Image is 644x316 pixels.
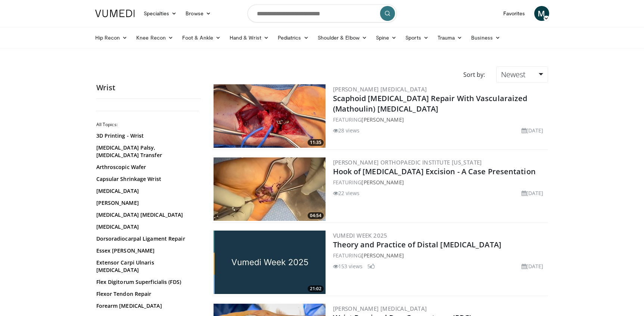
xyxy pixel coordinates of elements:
[96,259,197,274] a: Extensor Carpi Ulnaris [MEDICAL_DATA]
[401,30,433,45] a: Sports
[96,235,197,243] a: Dorsoradiocarpal Ligament Repair
[96,163,197,171] a: Arthroscopic Wafer
[214,157,326,221] a: 04:54
[501,69,526,79] span: Newest
[139,6,181,21] a: Specialties
[522,262,544,270] li: [DATE]
[96,199,197,207] a: [PERSON_NAME]
[367,262,375,270] li: 5
[333,251,547,259] div: FEATURING
[333,262,363,270] li: 153 views
[333,159,482,166] a: [PERSON_NAME] Orthopaedic Institute [US_STATE]
[96,187,197,195] a: [MEDICAL_DATA]
[333,240,501,250] a: Theory and Practice of Distal [MEDICAL_DATA]
[522,126,544,134] li: [DATE]
[214,231,326,294] a: 21:02
[273,30,313,45] a: Pediatrics
[371,30,401,45] a: Spine
[499,6,530,21] a: Favorites
[522,189,544,197] li: [DATE]
[96,302,197,310] a: Forearm [MEDICAL_DATA]
[308,212,324,219] span: 04:54
[248,4,397,22] input: Search topics, interventions
[214,231,326,294] img: 00376a2a-df33-4357-8f72-5b9cd9908985.jpg.300x170_q85_crop-smart_upscale.jpg
[96,144,197,159] a: [MEDICAL_DATA] Palsy, [MEDICAL_DATA] Transfer
[225,30,273,45] a: Hand & Wrist
[178,30,225,45] a: Foot & Ankle
[96,83,201,93] h2: Wrist
[361,116,404,123] a: [PERSON_NAME]
[361,179,404,186] a: [PERSON_NAME]
[333,178,547,186] div: FEATURING
[96,175,197,183] a: Capsular Shrinkage Wrist
[214,84,326,148] a: 11:35
[96,247,197,254] a: Essex [PERSON_NAME]
[467,30,505,45] a: Business
[95,10,135,17] img: VuMedi Logo
[333,305,427,312] a: [PERSON_NAME] [MEDICAL_DATA]
[333,189,360,197] li: 22 views
[308,139,324,146] span: 11:35
[333,85,427,93] a: [PERSON_NAME] [MEDICAL_DATA]
[96,290,197,298] a: Flexor Tendon Repair
[496,66,548,83] a: Newest
[361,252,404,259] a: [PERSON_NAME]
[333,166,536,176] a: Hook of [MEDICAL_DATA] Excision - A Case Presentation
[96,278,197,286] a: Flex Digitorum Superficialis (FDS)
[308,285,324,292] span: 21:02
[333,126,360,134] li: 28 views
[96,122,199,128] h2: All Topics:
[96,132,197,140] a: 3D Printing - Wrist
[313,30,371,45] a: Shoulder & Elbow
[534,6,549,21] a: M
[132,30,178,45] a: Knee Recon
[333,116,547,123] div: FEATURING
[96,223,197,231] a: [MEDICAL_DATA]
[333,93,528,114] a: Scaphoid [MEDICAL_DATA] Repair With Vascularaized (Mathoulin) [MEDICAL_DATA]
[214,84,326,148] img: 03c9ca87-b93a-4ff1-9745-16bc53bdccc2.png.300x170_q85_crop-smart_upscale.png
[433,30,467,45] a: Trauma
[333,232,388,239] a: Vumedi Week 2025
[458,66,491,83] div: Sort by:
[181,6,215,21] a: Browse
[96,211,197,219] a: [MEDICAL_DATA] [MEDICAL_DATA]
[214,157,326,221] img: 411af4a2-5d0f-403f-af37-34f92f7c7660.300x170_q85_crop-smart_upscale.jpg
[91,30,132,45] a: Hip Recon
